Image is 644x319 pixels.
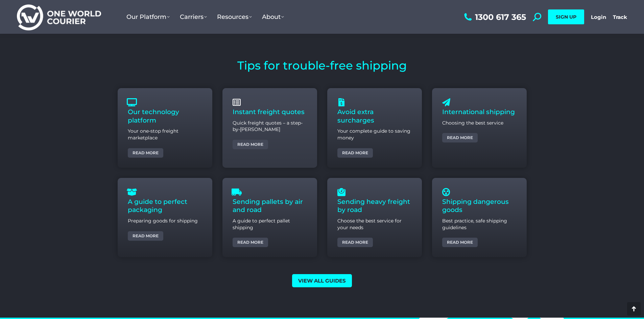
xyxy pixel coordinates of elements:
[217,13,252,21] span: Resources
[128,148,163,158] a: Read more
[442,120,517,127] p: Choosing the best service
[233,108,305,116] a: Instant freight quotes
[462,13,526,21] a: 1300 617 365
[442,238,478,247] a: Read more
[121,6,175,27] a: Our Platform
[442,188,450,196] a: Shipping dangerous goods
[128,198,187,214] a: A guide to perfect packaging
[292,274,352,287] a: View all guides
[337,108,374,124] a: Avoid extra surcharges
[613,14,627,20] a: Track
[442,108,515,116] a: International shipping
[556,14,576,20] span: SIGN UP
[257,6,289,27] a: About
[128,231,163,241] a: Read more
[180,13,207,21] span: Carriers
[337,148,373,158] a: Read more
[128,108,179,124] a: Our technology platform
[591,14,606,20] a: Login
[337,128,412,141] p: Your complete guide to saving money
[126,13,170,21] span: Our Platform
[233,218,307,231] p: A guide to perfect pallet shipping
[233,238,268,247] a: Read more
[128,98,136,106] a: Our technology platform
[233,140,268,149] a: Read more
[548,9,584,24] a: SIGN UP
[233,98,241,106] a: Instant freight quotes
[17,3,101,31] img: One World Courier
[337,238,373,247] a: Read more
[212,6,257,27] a: Resources
[442,133,478,142] a: Read more
[337,98,345,106] a: Avoid extra surcharges
[128,218,202,224] p: Preparing goods for shipping
[119,58,525,73] h2: Tips for trouble-free shipping
[262,13,284,21] span: About
[442,198,509,214] a: Shipping dangerous goods
[233,198,303,214] a: Sending pallets by air and road
[128,128,202,141] p: Your one-stop freight marketplace
[337,198,410,214] a: Sending heavy freight by road
[233,120,307,133] p: Quick freight quotes – a step-by-[PERSON_NAME]
[337,188,345,196] a: Sending heavy freight by road
[128,188,136,196] a: A guide to perfect packaging
[442,218,517,231] p: Best practice, safe shipping guidelines
[175,6,212,27] a: Carriers
[442,98,450,106] a: International shipping
[233,188,241,196] a: Sending pallets by air and road
[337,218,412,231] p: Choose the best service for your needs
